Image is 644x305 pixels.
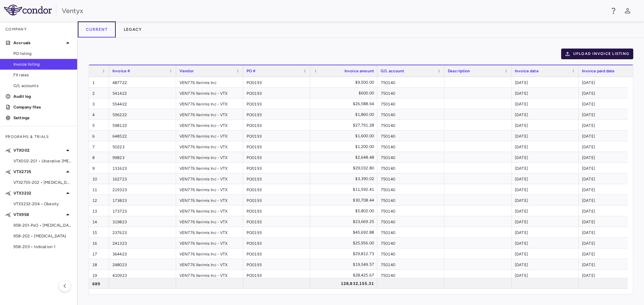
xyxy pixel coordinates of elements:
[512,206,579,216] div: [DATE]
[89,109,109,120] div: 4
[377,238,444,248] div: 750140
[116,21,150,37] button: Legacy
[176,163,243,173] div: VEN776 Xerimis Inc - VTX
[512,120,579,130] div: [DATE]
[243,120,310,130] div: PO0193
[89,184,109,195] div: 11
[89,259,109,270] div: 18
[176,216,243,227] div: VEN776 Xerimis Inc - VTX
[512,195,579,205] div: [DATE]
[377,88,444,98] div: 750140
[109,98,176,109] div: 554422
[109,206,176,216] div: 173723
[109,152,176,162] div: 99823
[512,98,579,109] div: [DATE]
[381,69,405,73] span: G/L account
[377,163,444,173] div: 750140
[316,163,374,173] div: $29,032.80
[316,88,374,98] div: $600.00
[89,270,109,280] div: 19
[89,216,109,227] div: 14
[243,109,310,120] div: PO0193
[377,184,444,195] div: 750140
[582,69,615,73] span: Invoice paid date
[243,173,310,184] div: PO0193
[377,98,444,109] div: 750140
[112,69,130,73] span: Invoice #
[377,109,444,120] div: 750140
[176,227,243,237] div: VEN776 Xerimis Inc - VTX
[109,173,176,184] div: 162723
[13,212,64,218] p: VTX958
[89,278,109,289] div: 689
[89,141,109,152] div: 7
[89,77,109,87] div: 1
[512,227,579,237] div: [DATE]
[512,248,579,259] div: [DATE]
[109,216,176,227] div: 319823
[316,98,374,109] div: $26,588.64
[13,83,72,89] span: G/L accounts
[247,69,256,73] span: PO #
[243,184,310,195] div: PO0193
[316,195,374,206] div: $30,708.44
[316,77,374,88] div: $9,500.00
[512,141,579,152] div: [DATE]
[109,88,176,98] div: 541422
[4,5,52,15] img: logo-full-BYUhSk78.svg
[176,88,243,98] div: VEN776 Xerimis Inc - VTX
[89,131,109,141] div: 6
[316,227,374,238] div: $45,692.88
[176,270,243,280] div: VEN776 Xerimis Inc - VTX
[377,152,444,162] div: 750140
[316,270,374,281] div: $28,425.67
[176,141,243,152] div: VEN776 Xerimis Inc - VTX
[13,233,72,239] span: 958-202 • [MEDICAL_DATA]
[13,222,72,228] span: 958-201-PsO • [MEDICAL_DATA]
[89,206,109,216] div: 13
[13,93,72,99] p: Audit log
[176,120,243,130] div: VEN776 Xerimis Inc - VTX
[243,227,310,237] div: PO0193
[515,69,539,73] span: Invoice date
[512,131,579,141] div: [DATE]
[109,109,176,120] div: 596222
[176,195,243,205] div: VEN776 Xerimis Inc - VTX
[176,184,243,195] div: VEN776 Xerimis Inc - VTX
[377,131,444,141] div: 750140
[13,179,72,185] span: VTX2735-202 • [MEDICAL_DATA]
[243,206,310,216] div: PO0193
[176,248,243,259] div: VEN776 Xerimis Inc - VTX
[109,270,176,280] div: 410923
[316,238,374,248] div: $25,956.00
[316,206,374,216] div: $5,802.00
[109,259,176,270] div: 248023
[377,195,444,205] div: 750140
[13,51,72,57] span: PO listing
[109,141,176,152] div: 50223
[377,173,444,184] div: 750140
[512,238,579,248] div: [DATE]
[243,141,310,152] div: PO0193
[243,238,310,248] div: PO0193
[512,216,579,227] div: [DATE]
[316,184,374,195] div: $11,592.41
[176,238,243,248] div: VEN776 Xerimis Inc - VTX
[512,163,579,173] div: [DATE]
[344,69,374,73] span: Invoice amount
[109,77,176,87] div: 487722
[176,206,243,216] div: VEN776 Xerimis Inc - VTX
[377,216,444,227] div: 750140
[109,184,176,195] div: 219323
[89,173,109,184] div: 10
[448,69,470,73] span: Description
[377,120,444,130] div: 750140
[512,173,579,184] div: [DATE]
[243,98,310,109] div: PO0193
[109,248,176,259] div: 364423
[316,278,374,289] div: 128,832,155.31
[512,270,579,280] div: [DATE]
[89,238,109,248] div: 16
[13,244,72,250] span: 958-203 • Indication 1
[243,195,310,205] div: PO0193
